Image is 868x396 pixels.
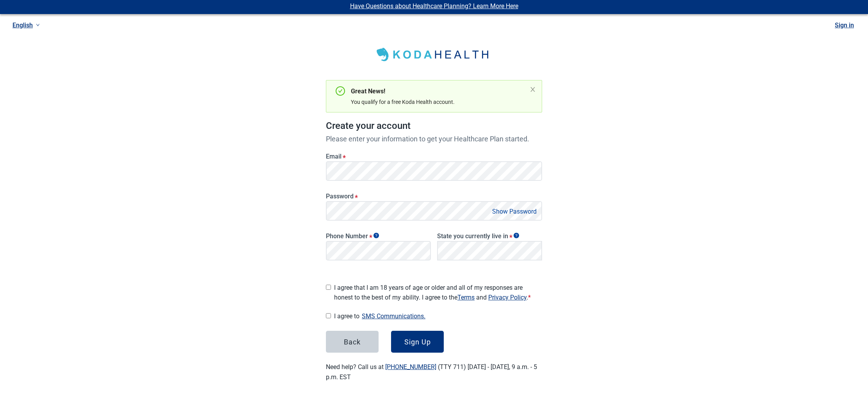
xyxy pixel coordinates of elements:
a: [PHONE_NUMBER] [385,363,436,371]
span: check-circle [336,86,345,96]
a: Have Questions about Healthcare Planning? Learn More Here [350,2,518,10]
button: close [530,86,536,93]
img: Koda Health [372,45,496,64]
a: Current language: English [9,19,43,32]
a: Read our Terms of Service [457,294,475,301]
button: Back [326,331,379,353]
span: Show tooltip [374,233,379,238]
label: Email [326,153,542,160]
strong: Great News! [351,87,385,95]
button: Show SMS communications details [359,311,428,321]
button: Show Password [490,206,539,217]
label: State you currently live in [437,232,542,240]
label: Password [326,193,542,200]
h1: Create your account [326,119,542,134]
div: You qualify for a free Koda Health account. [351,98,526,106]
span: I agree to [334,311,542,321]
div: Sign Up [404,338,431,346]
a: Read our Privacy Policy [488,294,526,301]
span: I agree that I am 18 years of age or older and all of my responses are honest to the best of my a... [334,283,542,302]
label: Need help? Call us at (TTY 711) [DATE] - [DATE], 9 a.m. - 5 p.m. EST [326,363,537,380]
p: Please enter your information to get your Healthcare Plan started. [326,134,542,144]
button: Sign Up [391,331,444,353]
span: down [36,23,40,27]
label: Phone Number [326,232,431,240]
span: Show tooltip [514,233,519,238]
a: Sign in [835,21,854,29]
div: Back [344,338,361,346]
